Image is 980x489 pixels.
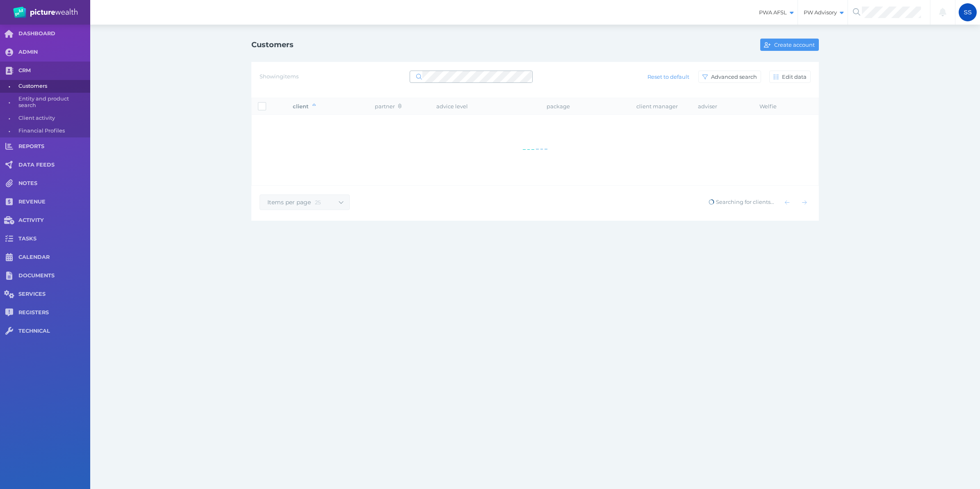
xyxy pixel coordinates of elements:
[18,67,90,74] span: CRM
[18,235,90,242] span: TASKS
[753,98,786,115] th: Welfie
[644,73,693,80] span: Reset to default
[260,73,299,80] span: Showing items
[251,40,294,49] h1: Customers
[692,98,753,115] th: adviser
[630,98,692,115] th: client manager
[644,71,693,83] button: Reset to default
[18,143,90,150] span: REPORTS
[18,125,87,137] span: Financial Profiles
[753,9,798,16] span: PWA AFSL
[964,9,972,16] span: SS
[18,30,90,37] span: DASHBOARD
[18,309,90,316] span: REGISTERS
[18,180,90,187] span: NOTES
[798,196,811,208] button: Show next page
[18,254,90,261] span: CALENDAR
[798,9,848,16] span: PW Advisory
[18,49,90,56] span: ADMIN
[773,41,818,48] span: Create account
[18,162,90,169] span: DATA FEEDS
[780,73,810,80] span: Edit data
[18,217,90,224] span: ACTIVITY
[13,7,77,18] img: PW
[375,103,401,110] span: partner
[293,103,316,110] span: client
[430,98,540,115] th: advice level
[698,71,761,83] button: Advanced search
[18,199,90,206] span: REVENUE
[959,3,977,21] div: Sakshi Sakshi
[781,196,793,208] button: Show previous page
[18,272,90,279] span: DOCUMENTS
[18,93,87,112] span: Entity and product search
[540,98,630,115] th: package
[708,199,774,205] span: Searching for clients...
[18,80,87,93] span: Customers
[18,291,90,298] span: SERVICES
[260,199,315,206] span: Items per page
[769,71,811,83] button: Edit data
[18,328,90,335] span: TECHNICAL
[709,73,761,80] span: Advanced search
[760,39,819,51] button: Create account
[18,112,87,125] span: Client activity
